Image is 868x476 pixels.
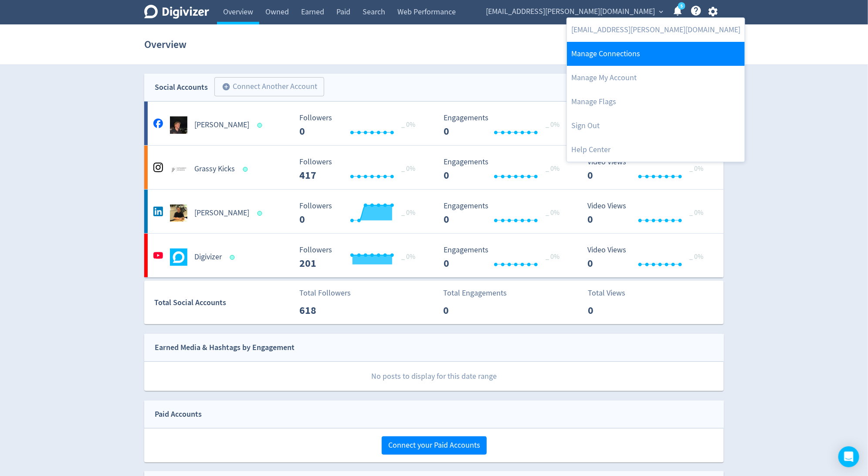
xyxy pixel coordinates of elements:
[567,138,745,162] a: Help Center
[567,42,745,66] a: Manage Connections
[567,18,745,42] a: [EMAIL_ADDRESS][PERSON_NAME][DOMAIN_NAME]
[567,90,745,114] a: Manage Flags
[838,446,859,467] div: Open Intercom Messenger
[567,114,745,138] a: Log out
[567,66,745,90] a: Manage My Account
